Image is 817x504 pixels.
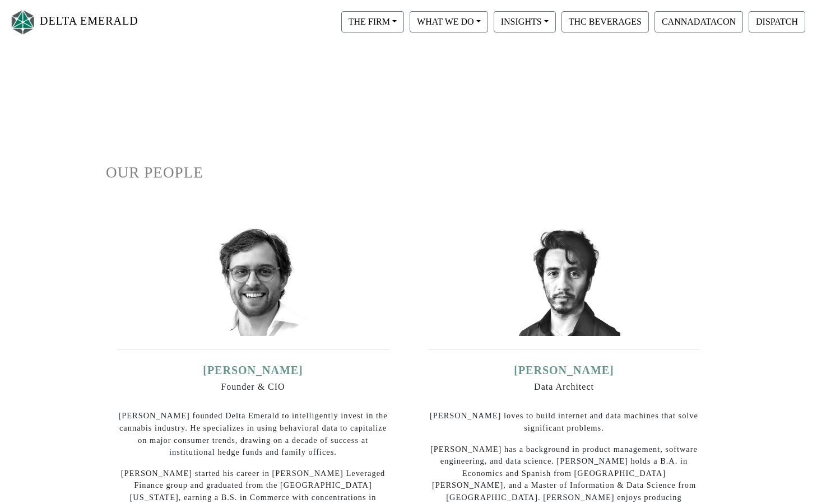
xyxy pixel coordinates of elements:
button: WHAT WE DO [410,11,488,32]
img: david [508,224,620,336]
img: ian [197,224,309,336]
h1: OUR PEOPLE [106,164,711,182]
h6: Data Architect [428,381,700,392]
button: INSIGHTS [494,11,556,32]
a: [PERSON_NAME] [514,364,614,376]
button: THC BEVERAGES [561,11,649,32]
a: CANNADATACON [652,16,746,26]
a: [PERSON_NAME] [203,364,303,376]
h6: Founder & CIO [117,381,389,392]
p: [PERSON_NAME] founded Delta Emerald to intelligently invest in the cannabis industry. He speciali... [117,410,389,458]
button: THE FIRM [341,11,404,32]
a: THC BEVERAGES [559,16,652,26]
a: DELTA EMERALD [9,4,138,40]
img: Logo [9,7,37,37]
button: DISPATCH [749,11,805,32]
button: CANNADATACON [654,11,743,32]
p: [PERSON_NAME] loves to build internet and data machines that solve significant problems. [428,410,700,434]
a: DISPATCH [746,16,808,26]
